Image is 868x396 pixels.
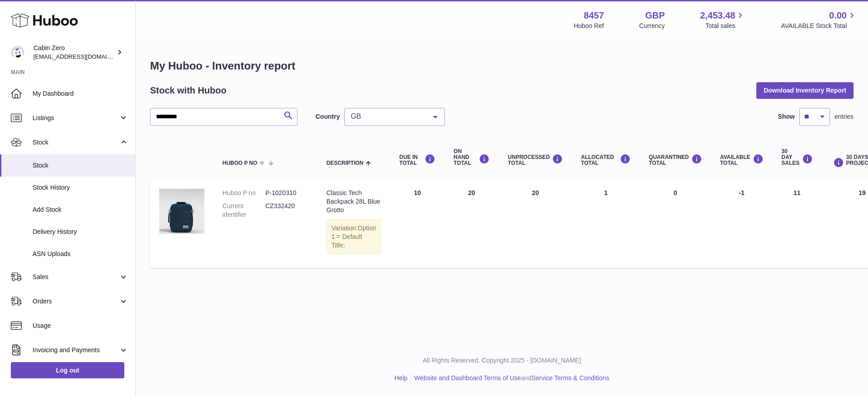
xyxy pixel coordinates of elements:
span: My Dashboard [33,89,128,98]
td: -1 [711,180,773,268]
div: QUARANTINED Total [649,154,702,166]
span: Delivery History [33,228,128,236]
a: Log out [11,362,124,378]
div: 30 DAY SALES [782,149,813,167]
span: Stock [33,138,119,147]
span: Stock History [33,183,128,192]
div: Currency [639,22,665,30]
span: AVAILABLE Stock Total [781,22,857,30]
img: product image [159,189,204,234]
a: 2,453.48 Total sales [700,9,746,30]
span: Add Stock [33,205,128,214]
span: Total sales [705,22,745,30]
p: All Rights Reserved. Copyright 2025 - [DOMAIN_NAME] [143,356,861,365]
div: ALLOCATED Total [581,154,631,166]
div: AVAILABLE Total [720,154,764,166]
div: DUE IN TOTAL [399,154,435,166]
span: Sales [33,273,119,281]
span: entries [835,112,854,121]
a: 0.00 AVAILABLE Stock Total [781,9,857,30]
span: Listings [33,114,119,122]
span: Huboo P no [222,160,257,166]
label: Show [778,112,795,121]
span: Usage [33,321,128,330]
span: Description [326,160,363,166]
div: Cabin Zero [33,44,115,61]
span: Invoicing and Payments [33,346,119,354]
span: Option 1 = Default Title; [331,224,376,249]
dt: Huboo P no [222,189,265,197]
div: Classic Tech Backpack 28L Blue Grotto [326,189,381,214]
a: Help [395,374,408,382]
div: Variation: [326,219,381,255]
span: GB [349,112,426,121]
a: Service Terms & Conditions [532,374,609,382]
span: Orders [33,297,119,306]
td: 11 [773,180,822,268]
img: huboo@cabinzero.com [11,46,24,59]
div: ON HAND Total [453,149,490,167]
span: 0.00 [829,9,847,22]
h2: Stock with Huboo [150,84,226,97]
span: ASN Uploads [33,250,128,258]
td: 20 [444,180,499,268]
button: Download Inventory Report [756,82,854,98]
div: UNPROCESSED Total [508,154,563,166]
strong: GBP [645,9,665,22]
div: Huboo Ref [574,22,604,30]
span: Stock [33,161,128,170]
dd: CZ332420 [265,202,308,219]
h1: My Huboo - Inventory report [150,59,854,73]
dt: Current identifier [222,202,265,219]
td: 10 [390,180,444,268]
td: 1 [572,180,640,268]
span: [EMAIL_ADDRESS][DOMAIN_NAME] [33,53,133,60]
a: Website and Dashboard Terms of Use [414,374,521,382]
li: and [411,374,609,382]
dd: P-1020310 [265,189,308,197]
label: Country [316,112,340,121]
span: 2,453.48 [700,9,736,22]
td: 20 [499,180,572,268]
strong: 8457 [584,9,604,22]
span: 0 [674,189,677,196]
